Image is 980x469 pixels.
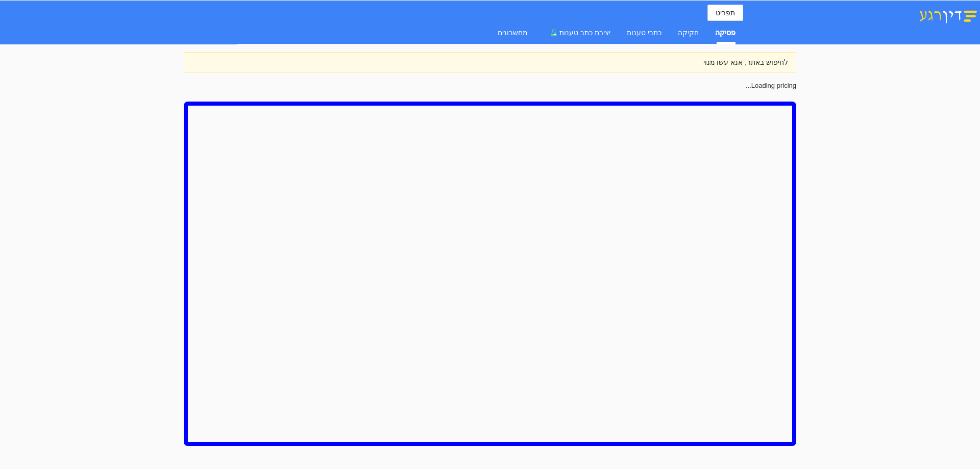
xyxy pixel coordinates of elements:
[559,29,610,37] span: יצירת כתב טענות
[184,81,796,91] div: Loading pricing...
[716,7,735,18] span: תפריט
[715,27,736,38] div: פסיקה
[707,5,743,21] button: תפריט
[916,7,980,24] img: דין רגע
[627,27,661,38] div: כתבי טענות
[678,27,699,38] div: חקיקה
[550,29,557,36] span: experiment
[188,106,792,442] iframe: הדרכת דין רגע
[498,27,528,38] div: מחשבונים
[192,57,788,68] div: לחיפוש באתר, אנא עשו מנוי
